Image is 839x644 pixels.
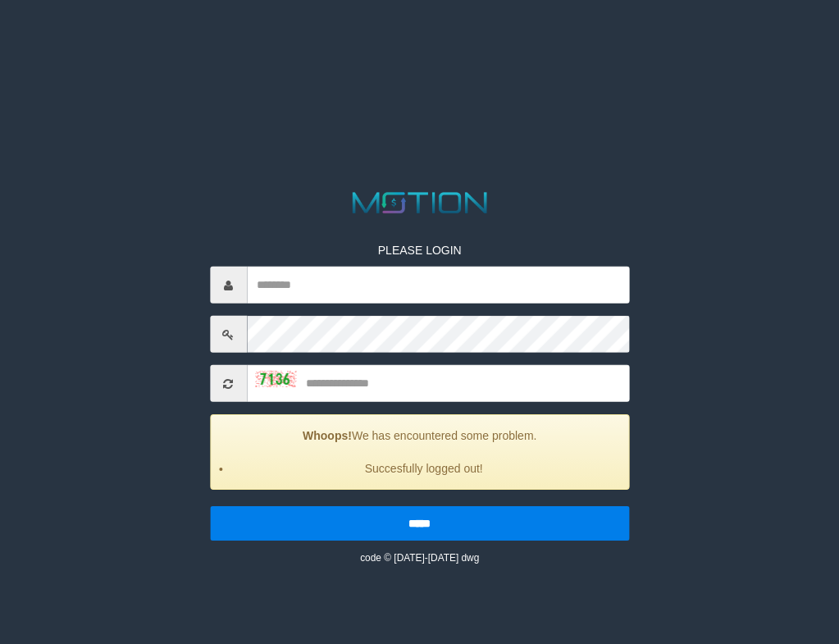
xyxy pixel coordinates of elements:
div: We has encountered some problem. [210,414,630,490]
img: MOTION_logo.png [346,189,493,217]
img: captcha [255,370,296,386]
p: PLEASE LOGIN [210,242,630,258]
li: Succesfully logged out! [231,460,617,477]
small: code © [DATE]-[DATE] dwg [360,552,479,564]
strong: Whoops! [303,429,352,442]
